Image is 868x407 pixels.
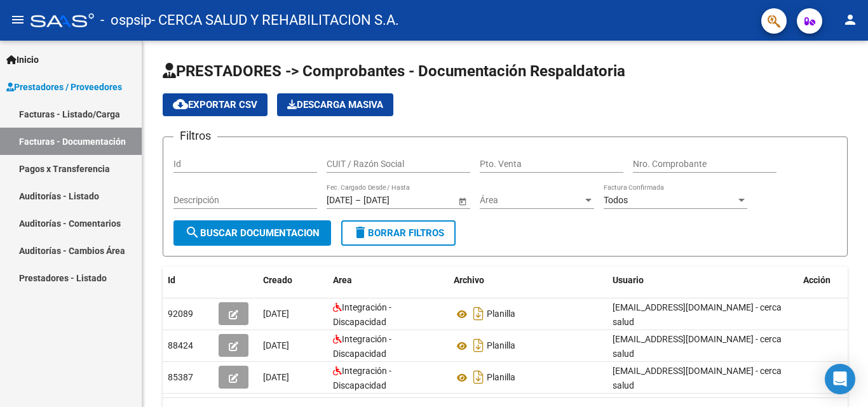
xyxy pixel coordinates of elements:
[454,275,484,285] span: Archivo
[185,227,320,239] span: Buscar Documentacion
[363,195,426,206] input: Fecha fin
[353,227,444,239] span: Borrar Filtros
[613,275,644,285] span: Usuario
[263,340,289,350] span: [DATE]
[798,267,862,294] datatable-header-cell: Acción
[470,335,487,356] i: Descargar documento
[355,195,361,206] span: –
[353,225,368,240] mat-icon: delete
[487,309,515,319] span: Planilla
[333,334,391,359] span: Integración - Discapacidad
[163,62,625,80] span: PRESTADORES -> Comprobantes - Documentación Respaldatoria
[480,195,583,206] span: Área
[173,97,188,112] mat-icon: cloud_download
[287,99,383,110] span: Descarga Masiva
[277,93,393,116] button: Descarga Masiva
[456,194,469,208] button: Open calendar
[803,275,831,285] span: Acción
[328,267,449,294] datatable-header-cell: Area
[825,364,855,394] div: Open Intercom Messenger
[277,93,393,116] app-download-masive: Descarga masiva de comprobantes (adjuntos)
[168,372,193,382] span: 85387
[613,366,782,390] span: [EMAIL_ADDRESS][DOMAIN_NAME] - cerca salud
[10,12,25,27] mat-icon: menu
[173,127,217,145] h3: Filtros
[263,309,289,319] span: [DATE]
[333,275,352,285] span: Area
[173,99,257,110] span: Exportar CSV
[6,80,122,94] span: Prestadores / Proveedores
[173,220,331,246] button: Buscar Documentacion
[613,334,782,359] span: [EMAIL_ADDRESS][DOMAIN_NAME] - cerca salud
[163,267,214,294] datatable-header-cell: Id
[333,366,391,390] span: Integración - Discapacidad
[100,6,151,34] span: - ospsip
[263,372,289,382] span: [DATE]
[163,93,268,116] button: Exportar CSV
[613,302,782,327] span: [EMAIL_ADDRESS][DOMAIN_NAME] - cerca salud
[604,195,628,205] span: Todos
[168,275,175,285] span: Id
[487,373,515,383] span: Planilla
[470,367,487,387] i: Descargar documento
[327,195,353,206] input: Fecha inicio
[333,302,391,327] span: Integración - Discapacidad
[258,267,328,294] datatable-header-cell: Creado
[168,309,193,319] span: 92089
[449,267,607,294] datatable-header-cell: Archivo
[263,275,292,285] span: Creado
[341,220,456,246] button: Borrar Filtros
[843,12,858,27] mat-icon: person
[185,225,200,240] mat-icon: search
[6,53,39,67] span: Inicio
[487,341,515,351] span: Planilla
[470,304,487,324] i: Descargar documento
[168,340,193,350] span: 88424
[607,267,798,294] datatable-header-cell: Usuario
[151,6,399,34] span: - CERCA SALUD Y REHABILITACION S.A.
